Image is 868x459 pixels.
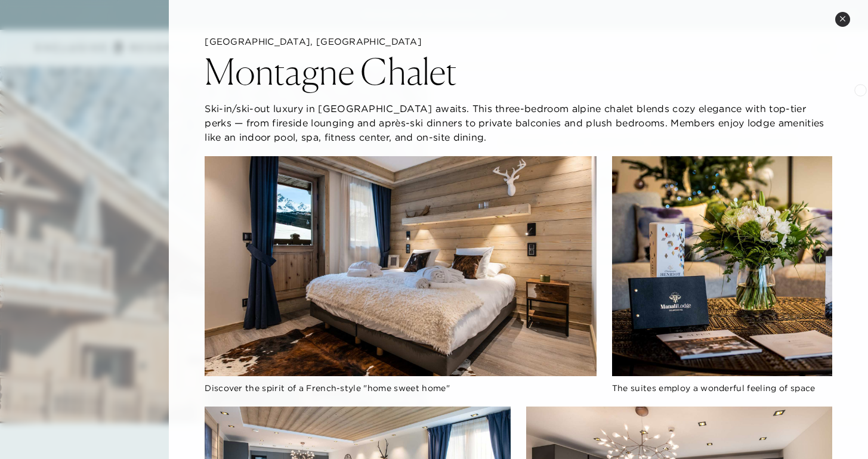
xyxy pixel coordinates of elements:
h2: Montagne Chalet [205,54,457,89]
h5: [GEOGRAPHIC_DATA], [GEOGRAPHIC_DATA] [205,36,832,48]
iframe: Qualified Messenger [856,447,868,459]
span: Discover the spirit of a French-style "home sweet home" [205,383,450,393]
span: The suites employ a wonderful feeling of space [612,383,816,393]
p: Ski-in/ski-out luxury in [GEOGRAPHIC_DATA] awaits. This three-bedroom alpine chalet blends cozy e... [205,101,832,144]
